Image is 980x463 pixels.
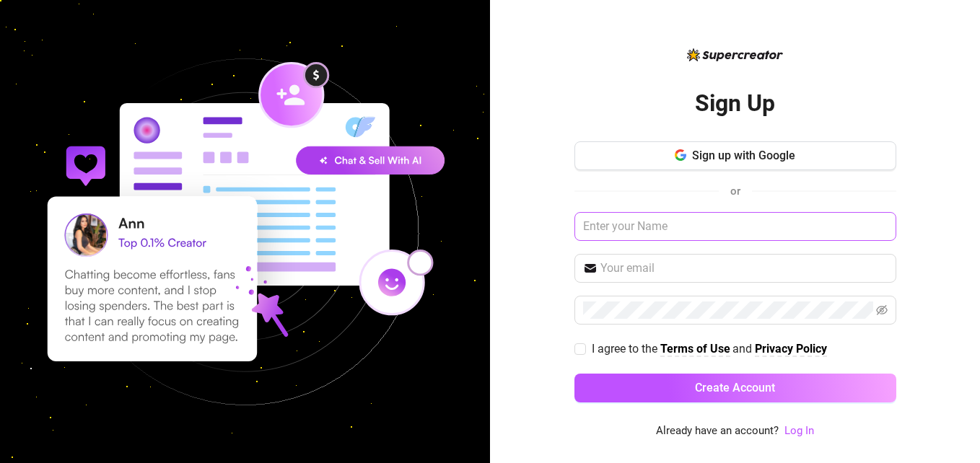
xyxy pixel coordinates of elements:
a: Log In [784,423,814,440]
button: Sign up with Google [574,141,896,170]
span: Already have an account? [656,423,779,440]
span: Create Account [695,381,775,394]
span: or [730,185,740,198]
strong: Privacy Policy [755,342,827,356]
strong: Terms of Use [660,342,730,356]
a: Privacy Policy [755,342,827,357]
a: Terms of Use [660,342,730,357]
span: eye-invisible [876,304,888,316]
a: Log In [784,424,814,437]
h2: Sign Up [695,89,775,118]
button: Create Account [574,374,896,402]
span: and [732,342,755,356]
span: Sign up with Google [692,149,795,162]
img: logo-BBDzfeDw.svg [687,48,783,61]
input: Enter your Name [574,212,896,241]
input: Your email [600,260,888,277]
span: I agree to the [592,342,660,356]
